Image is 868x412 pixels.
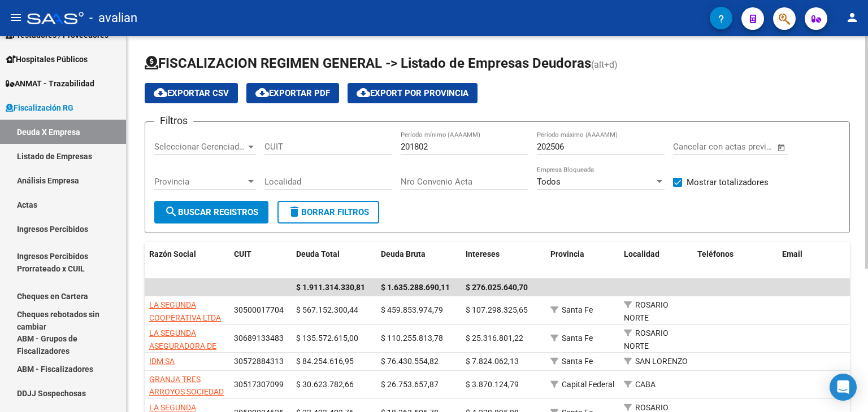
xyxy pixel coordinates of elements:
[348,83,478,103] button: Export por Provincia
[154,86,167,99] mat-icon: cloud_download
[830,374,857,401] div: Open Intercom Messenger
[697,249,734,258] span: Teléfonos
[687,176,769,189] span: Mostrar totalizadores
[292,242,376,279] datatable-header-cell: Deuda Total
[154,201,268,223] button: Buscar Registros
[296,249,340,258] span: Deuda Total
[537,177,561,187] span: Todos
[145,83,238,103] button: Exportar CSV
[376,242,461,279] datatable-header-cell: Deuda Bruta
[255,86,269,99] mat-icon: cloud_download
[164,205,178,218] mat-icon: search
[149,249,196,258] span: Razón Social
[550,249,584,258] span: Provincia
[234,380,284,389] span: 30517307099
[234,305,284,314] span: 30500017704
[6,53,88,65] span: Hospitales Públicos
[277,201,379,223] button: Borrar Filtros
[466,249,500,258] span: Intereses
[296,380,354,389] span: $ 30.623.782,66
[466,357,519,366] span: $ 7.824.062,13
[461,242,546,279] datatable-header-cell: Intereses
[381,357,439,366] span: $ 76.430.554,82
[562,357,593,366] span: Santa Fe
[591,59,618,70] span: (alt+d)
[164,207,258,217] span: Buscar Registros
[466,305,528,314] span: $ 107.298.325,65
[782,249,802,258] span: Email
[89,6,137,30] span: - avalian
[624,328,669,350] span: ROSARIO NORTE
[229,242,292,279] datatable-header-cell: CUIT
[635,380,656,389] span: CABA
[149,328,216,376] span: LA SEGUNDA ASEGURADORA DE RIESGOS DEL TRABAJO S A
[381,305,443,314] span: $ 459.853.974,79
[381,283,450,292] span: $ 1.635.288.690,11
[145,242,229,279] datatable-header-cell: Razón Social
[466,334,523,343] span: $ 25.316.801,22
[296,305,358,314] span: $ 567.152.300,44
[381,380,439,389] span: $ 26.753.657,87
[154,113,193,129] h3: Filtros
[562,305,593,314] span: Santa Fe
[357,88,468,98] span: Export por Provincia
[6,77,94,90] span: ANMAT - Trazabilidad
[296,334,358,343] span: $ 135.572.615,00
[624,300,669,322] span: ROSARIO NORTE
[624,249,659,258] span: Localidad
[288,207,369,217] span: Borrar Filtros
[234,357,284,366] span: 30572884313
[775,141,788,154] button: Open calendar
[619,242,693,279] datatable-header-cell: Localidad
[154,177,246,187] span: Provincia
[149,300,221,348] span: LA SEGUNDA COOPERATIVA LTDA DE SEGUROS GENERALES
[9,11,23,24] mat-icon: menu
[562,380,614,389] span: Capital Federal
[234,334,284,343] span: 30689133483
[296,283,365,292] span: $ 1.911.314.330,81
[381,249,426,258] span: Deuda Bruta
[149,357,175,366] span: IDM SA
[234,249,251,258] span: CUIT
[154,88,229,98] span: Exportar CSV
[288,205,301,218] mat-icon: delete
[145,55,591,71] span: FISCALIZACION REGIMEN GENERAL -> Listado de Empresas Deudoras
[466,380,519,389] span: $ 3.870.124,79
[296,357,354,366] span: $ 84.254.616,95
[693,242,778,279] datatable-header-cell: Teléfonos
[635,357,688,366] span: SAN LORENZO
[6,102,73,114] span: Fiscalización RG
[546,242,619,279] datatable-header-cell: Provincia
[381,334,443,343] span: $ 110.255.813,78
[845,11,859,24] mat-icon: person
[466,283,528,292] span: $ 276.025.640,70
[154,142,246,152] span: Seleccionar Gerenciador
[562,334,593,343] span: Santa Fe
[246,83,339,103] button: Exportar PDF
[357,86,370,99] mat-icon: cloud_download
[255,88,330,98] span: Exportar PDF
